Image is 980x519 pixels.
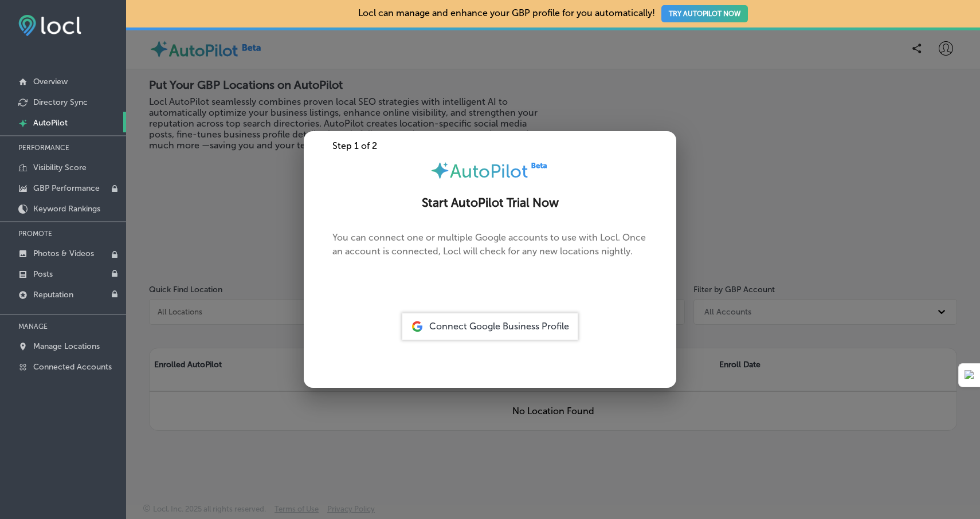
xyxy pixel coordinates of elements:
[332,231,648,277] p: You can connect one or multiple Google accounts to use with Locl. Once an account is connected, L...
[33,77,68,86] p: Overview
[430,160,450,180] img: autopilot-icon
[18,15,81,36] img: fda3e92497d09a02dc62c9cd864e3231.png
[528,160,551,170] img: Beta
[33,204,100,214] p: Keyword Rankings
[33,269,53,279] p: Posts
[33,97,88,107] p: Directory Sync
[33,341,100,351] p: Manage Locations
[33,290,73,300] p: Reputation
[33,163,87,172] p: Visibility Score
[33,249,94,258] p: Photos & Videos
[965,370,975,380] img: Detect Auto
[317,196,663,210] h2: Start AutoPilot Trial Now
[33,183,100,193] p: GBP Performance
[450,160,528,182] span: AutoPilot
[429,321,569,332] span: Connect Google Business Profile
[304,140,676,151] div: Step 1 of 2
[33,118,68,128] p: AutoPilot
[661,5,748,22] button: TRY AUTOPILOT NOW
[33,362,112,372] p: Connected Accounts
